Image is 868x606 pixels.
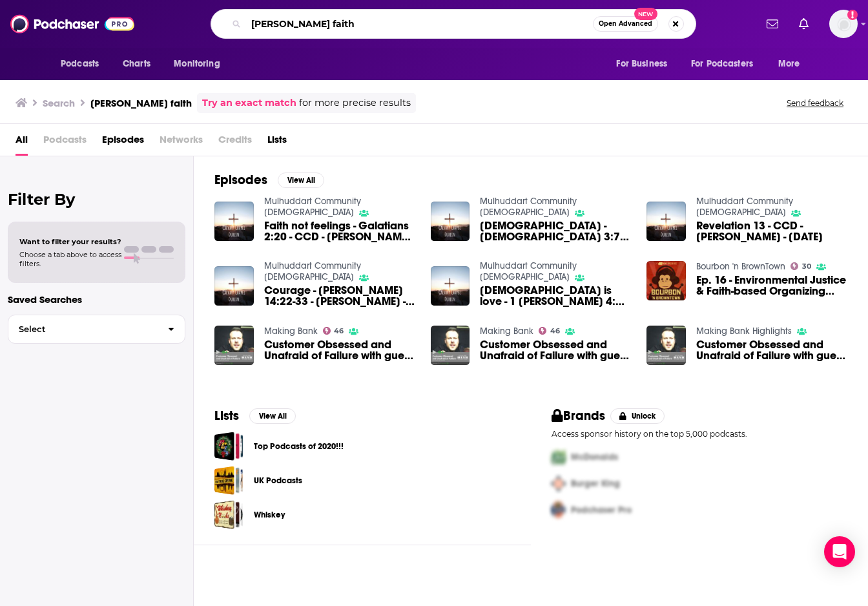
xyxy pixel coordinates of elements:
button: Unlock [610,408,665,424]
span: Credits [218,129,252,156]
a: Ep. 16 - Environmental Justice & Faith-based Organizing against White Supremacy ft. Rev. Brian Sa... [646,261,686,300]
a: Episodes [102,129,144,156]
span: Monitoring [174,55,220,73]
span: For Business [616,55,667,73]
button: Open AdvancedNew [593,16,658,32]
a: The Faithful Church - Revelation 3:7-13 - Calvary Chapel Dublin, Ireland - Brian McCormick - Sund... [431,202,470,241]
button: open menu [683,52,772,76]
a: Faith not feelings - Galatians 2:20 - CCD - Brian McCormick - Sunday, 13 Nov 2022 [264,220,415,242]
a: Show notifications dropdown [761,13,783,35]
a: Customer Obsessed and Unafraid of Failure with guest Sean McCormick #MakingBank S5E32 [696,339,847,361]
img: Customer Obsessed and Unafraid of Failure with guest Sean McCormick #MakingBank S5E32 [214,326,254,365]
a: Making Bank [480,326,533,337]
span: Podcasts [43,129,87,156]
a: The Faithful Church - Revelation 3:7-13 - Calvary Chapel Dublin, Ireland - Brian McCormick - Sund... [480,220,631,242]
a: Charts [114,52,158,76]
a: Mulhuddart Community Church [480,260,577,282]
span: Courage - [PERSON_NAME] 14:22-33 - [PERSON_NAME] - CCD - [DATE] [264,285,415,307]
p: Access sponsor history on the top 5,000 podcasts. [552,429,847,439]
img: Faith not feelings - Galatians 2:20 - CCD - Brian McCormick - Sunday, 13 Nov 2022 [214,202,254,241]
button: open menu [607,52,683,76]
img: Second Pro Logo [546,470,571,497]
a: EpisodesView All [214,172,324,188]
span: Burger King [571,478,620,489]
span: Customer Obsessed and Unafraid of Failure with guest [PERSON_NAME] #MakingBank S5E32 [696,339,847,361]
a: UK Podcasts [214,466,243,495]
span: Podchaser Pro [571,505,632,516]
span: Choose a tab above to access filters. [19,250,121,268]
button: Send feedback [783,98,847,109]
button: Select [8,315,185,344]
a: Making Bank Highlights [696,326,792,337]
a: 46 [323,327,344,335]
a: 46 [539,327,560,335]
span: Faith not feelings - Galatians 2:20 - CCD - [PERSON_NAME] - [DATE] [264,220,415,242]
span: [DEMOGRAPHIC_DATA] is love - 1 [PERSON_NAME] 4:7 - 5:5, 2:15-17, [PERSON_NAME] - CCD - [DATE] [480,285,631,307]
span: Logged in as shcarlos [829,10,858,38]
a: Revelation 13 - CCD - Brian McCormick - Sunday, 4 Sept 2022 [696,220,847,242]
img: Courage - Matthew 14:22-33 - Brian McCormick - CCD - Sunday, 10 Nov 2024 [214,266,254,306]
span: Podcasts [61,55,99,73]
span: For Podcasters [691,55,753,73]
span: New [634,8,657,20]
span: Top Podcasts of 2020!!! [214,432,243,461]
span: More [778,55,800,73]
img: Customer Obsessed and Unafraid of Failure with guest Sean McCormick #MakingBank S5E32 [646,326,686,365]
h3: Search [43,97,75,109]
span: 46 [334,328,344,334]
a: Mulhuddart Community Church [264,260,361,282]
h3: [PERSON_NAME] faith [90,97,192,109]
a: Customer Obsessed and Unafraid of Failure with guest Sean McCormick #MakingBank S5E32 [264,339,415,361]
a: God is love - 1 John 4:7 - 5:5, 2:15-17, Brian McCormick - CCD - Sunday, 13 February 2022 [480,285,631,307]
div: Open Intercom Messenger [824,536,855,567]
a: Making Bank [264,326,318,337]
a: Mulhuddart Community Church [264,196,361,218]
p: Saved Searches [8,293,185,306]
a: Try an exact match [202,96,296,110]
a: Courage - Matthew 14:22-33 - Brian McCormick - CCD - Sunday, 10 Nov 2024 [264,285,415,307]
h2: Episodes [214,172,267,188]
span: Revelation 13 - CCD - [PERSON_NAME] - [DATE] [696,220,847,242]
h2: Brands [552,408,605,424]
a: Revelation 13 - CCD - Brian McCormick - Sunday, 4 Sept 2022 [646,202,686,241]
svg: Add a profile image [847,10,858,20]
a: Show notifications dropdown [794,13,814,35]
img: God is love - 1 John 4:7 - 5:5, 2:15-17, Brian McCormick - CCD - Sunday, 13 February 2022 [431,266,470,306]
a: UK Podcasts [254,474,302,488]
a: Whiskey [254,508,285,522]
a: Customer Obsessed and Unafraid of Failure with guest Sean McCormick #MakingBank S5E32 [480,339,631,361]
button: open menu [52,52,116,76]
button: open menu [165,52,236,76]
a: Mulhuddart Community Church [696,196,793,218]
a: Lists [267,129,287,156]
a: Ep. 16 - Environmental Justice & Faith-based Organizing against White Supremacy ft. Rev. Brian Sa... [696,275,847,297]
a: Whiskey [214,500,243,529]
a: ListsView All [214,408,296,424]
h2: Lists [214,408,239,424]
div: Search podcasts, credits, & more... [211,9,696,39]
a: Podchaser - Follow, Share and Rate Podcasts [10,12,134,36]
span: Charts [123,55,150,73]
input: Search podcasts, credits, & more... [246,14,593,34]
span: for more precise results [299,96,411,110]
span: Networks [160,129,203,156]
img: First Pro Logo [546,444,571,470]
a: All [15,129,28,156]
span: Select [8,325,158,333]
span: McDonalds [571,452,618,463]
span: Ep. 16 - Environmental Justice & Faith-based Organizing against White Supremacy ft. [PERSON_NAME] [696,275,847,297]
button: open menu [769,52,816,76]
img: Third Pro Logo [546,497,571,523]
span: Want to filter your results? [19,237,121,246]
img: User Profile [829,10,858,38]
img: Customer Obsessed and Unafraid of Failure with guest Sean McCormick #MakingBank S5E32 [431,326,470,365]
